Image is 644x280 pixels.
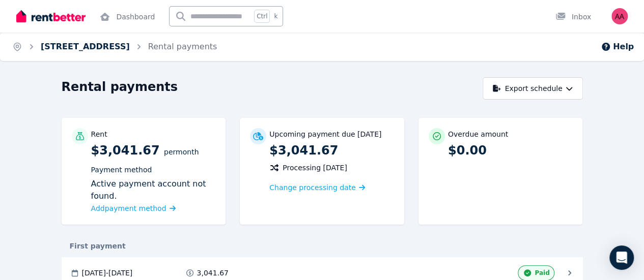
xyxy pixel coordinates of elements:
span: Add payment method [91,204,166,212]
button: Help [601,41,634,53]
button: Export schedule [483,77,583,100]
img: RentBetter [16,9,86,24]
img: Ahmad Kamal Ashfaq [611,8,628,24]
span: Ctrl [254,10,270,23]
h1: Rental payments [62,79,178,95]
p: Overdue amount [448,129,508,139]
span: 3,041.67 [197,268,229,278]
div: First payment [62,241,583,251]
p: Payment method [91,165,216,175]
p: $3,041.67 [91,142,216,214]
span: k [274,12,277,20]
div: Active payment account not found. [91,178,216,202]
div: Inbox [555,12,591,22]
p: $0.00 [448,142,573,159]
span: [DATE] - [DATE] [82,268,133,278]
p: $3,041.67 [269,142,394,159]
a: Rental payments [148,42,217,51]
div: Open Intercom Messenger [609,245,634,270]
a: Change processing date [269,182,365,193]
p: Rent [91,129,107,139]
span: per Month [164,148,199,156]
span: Paid [535,269,549,277]
span: Processing [DATE] [283,163,347,173]
p: Upcoming payment due [DATE] [269,129,381,139]
a: [STREET_ADDRESS] [41,42,130,51]
span: Change processing date [269,182,356,193]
